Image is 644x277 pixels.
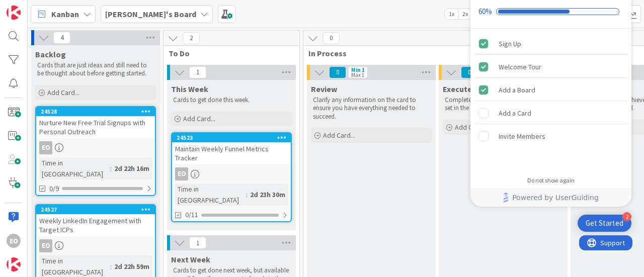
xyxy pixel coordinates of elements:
div: 2d 23h 30m [248,189,288,200]
a: Powered by UserGuiding [475,189,626,207]
b: [PERSON_NAME]'s Board [105,9,196,19]
span: 2x [458,9,472,19]
img: avatar [7,257,21,271]
span: 4 [53,32,70,44]
div: Sign Up [499,38,521,50]
p: Clarify any information on the card to ensure you have everything needed to succeed. [313,96,430,121]
div: Checklist items [470,29,631,170]
span: Powered by UserGuiding [512,192,599,204]
div: Sign Up is complete. [474,33,627,55]
div: 24523 [172,133,291,142]
div: Min 1 [351,67,365,72]
div: Add a Card [499,107,531,119]
div: Maintain Weekly Funnel Metrics Tracker [172,142,291,164]
div: 24528 [41,108,155,115]
p: Complete all the tasks and expectations set in the card. [445,96,561,113]
div: 24523Maintain Weekly Funnel Metrics Tracker [172,133,291,164]
div: 24523 [177,134,291,141]
div: Add a Board [499,84,535,96]
div: EO [36,239,155,252]
p: Cards that are just ideas and still need to be thought about before getting started. [37,61,154,78]
div: 24527Weekly LinkedIn Engagement with Target ICPs [36,205,155,236]
div: 2d 22h 59m [112,261,152,272]
span: Add Card... [323,131,355,140]
span: 0 [329,66,346,78]
div: Get Started [586,218,623,228]
span: 0/11 [185,210,198,220]
a: 24528Nurture New Free Trial Signups with Personal OutreachEOTime in [GEOGRAPHIC_DATA]:2d 22h 16m0/9 [35,106,156,196]
span: To Do [169,48,287,58]
span: 1 [189,66,206,78]
div: 24528Nurture New Free Trial Signups with Personal Outreach [36,107,155,138]
div: EO [39,141,52,154]
div: EO [39,239,52,252]
span: Support [21,2,46,14]
div: Do not show again [527,176,575,184]
span: 0 [461,66,478,78]
div: 2d 22h 16m [112,163,152,174]
span: Next Week [171,254,210,264]
span: Review [311,84,337,94]
div: Add a Board is complete. [474,79,627,101]
div: EO [7,234,21,248]
div: Invite Members is incomplete. [474,125,627,147]
div: Invite Members [499,130,545,142]
span: 2 [183,32,200,44]
span: : [246,189,248,200]
div: EO [172,167,291,180]
div: EO [36,141,155,154]
div: 2 [622,212,631,221]
span: Add Card... [455,123,487,132]
div: Weekly LinkedIn Engagement with Target ICPs [36,214,155,236]
span: Backlog [35,49,66,59]
div: Nurture New Free Trial Signups with Personal Outreach [36,116,155,138]
span: : [110,163,112,174]
img: Visit kanbanzone.com [7,6,21,20]
span: : [110,261,112,272]
div: 24528 [36,107,155,116]
span: 1 [189,237,206,249]
div: Max 1 [351,72,364,77]
span: 0 [323,32,340,44]
div: Open Get Started checklist, remaining modules: 2 [578,215,631,232]
span: Add Card... [47,88,79,97]
p: Cards to get done this week. [173,96,290,104]
div: Footer [470,189,631,207]
a: 24523Maintain Weekly Funnel Metrics TrackerEOTime in [GEOGRAPHIC_DATA]:2d 23h 30m0/11 [171,132,292,222]
div: Time in [GEOGRAPHIC_DATA] [175,183,246,206]
span: Kanban [51,8,79,20]
div: Add a Card is incomplete. [474,102,627,124]
div: Welcome Tour is complete. [474,56,627,78]
div: 24527 [36,205,155,214]
div: 60% [478,7,492,16]
span: Add Card... [183,114,215,123]
span: This Week [171,84,208,94]
span: 0/9 [49,183,59,194]
span: Execute [443,84,472,94]
div: EO [175,167,188,180]
div: Time in [GEOGRAPHIC_DATA] [39,157,110,179]
div: Checklist progress: 60% [478,7,623,16]
div: Welcome Tour [499,61,541,73]
div: 24527 [41,206,155,213]
span: 1x [445,9,458,19]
